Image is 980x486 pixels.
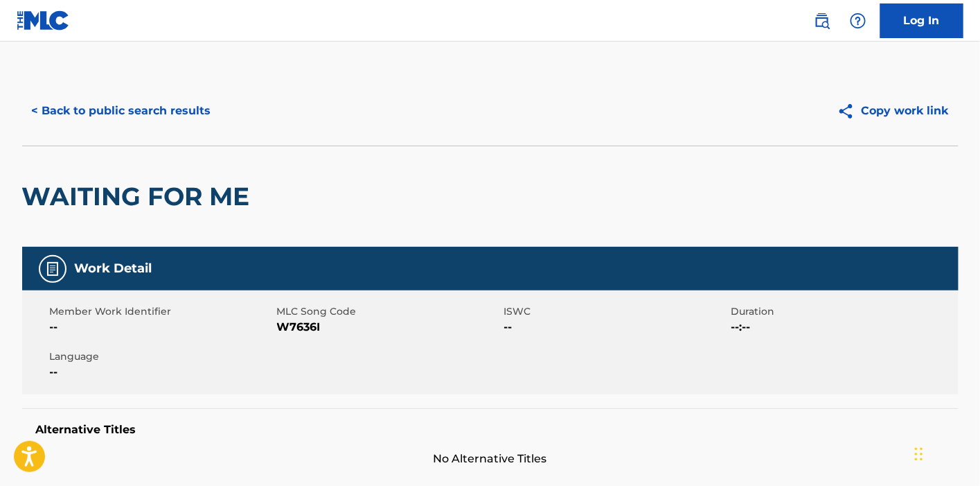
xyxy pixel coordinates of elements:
[731,319,955,336] span: --:--
[50,319,274,336] span: --
[277,319,501,336] span: W7636I
[808,7,836,35] a: Public Search
[731,304,955,319] span: Duration
[504,304,728,319] span: ISWC
[844,7,872,35] div: Help
[22,451,959,467] span: No Alternative Titles
[828,94,959,128] button: Copy work link
[915,433,923,475] div: Drag
[75,261,152,277] h5: Work Detail
[911,419,980,486] iframe: Chat Widget
[277,304,501,319] span: MLC Song Code
[880,3,963,38] a: Log In
[17,10,70,31] img: MLC Logo
[50,364,274,381] span: --
[50,349,274,364] span: Language
[22,181,257,212] h2: WAITING FOR ME
[814,12,830,29] img: search
[504,319,728,336] span: --
[837,103,862,120] img: Copy work link
[36,423,945,437] h5: Alternative Titles
[22,94,221,128] button: < Back to public search results
[44,261,61,277] img: Work Detail
[50,304,274,319] span: Member Work Identifier
[850,12,866,29] img: help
